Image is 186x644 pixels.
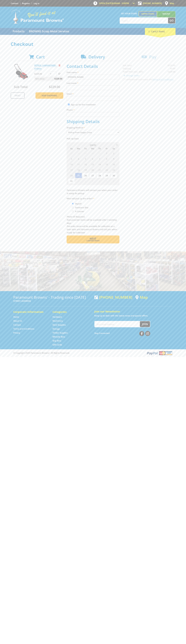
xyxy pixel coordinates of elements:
[34,72,49,75] p: $229.00
[145,28,175,35] div: Cart
[67,215,117,234] em: Photo ID Required. Non-preorder items will be available after 5 working days Pre-order items will...
[68,178,75,184] span: 31
[53,319,63,322] a: Go to the Machinery page
[11,92,25,99] a: Print
[75,178,82,184] span: 1
[67,235,119,243] button: Next Confirm order
[11,2,18,5] a: Go to the Contact page
[67,71,119,74] label: First name
[103,156,110,161] span: 8
[75,173,82,178] span: 25
[140,321,150,327] button: Join
[54,77,62,81] span: $229.00
[96,156,103,161] span: 7
[103,167,110,173] span: 22
[110,178,117,184] span: 6
[53,323,66,326] a: Go to the Steel Supplies page
[96,147,103,150] span: Th
[75,162,82,167] span: 11
[34,64,57,70] a: PETROL LAWNMOWER - 410mm
[103,178,110,184] span: 5
[67,96,119,101] input: Please enter your email address.
[110,156,117,161] span: 9
[96,151,103,156] span: 31
[103,173,110,178] span: 29
[110,151,117,156] span: 2
[72,240,114,242] span: Confirm order
[103,147,110,150] span: Fr
[74,209,85,214] label: A Courier
[71,103,96,106] label: Sign up for the newsletter
[67,108,119,111] label: Phone
[34,77,63,81] p: Item total:
[90,144,96,146] span: [DATE]
[67,64,119,69] h2: Contact Details
[89,156,96,161] span: 6
[13,295,92,299] h3: Paramount Browns' - Trading since [DATE]
[67,85,119,90] input: Please enter your last name.
[89,147,96,150] span: We
[13,331,20,334] a: Go to the Privacy page
[146,351,173,356] img: PayPal, Mastercard, Visa accepted
[75,156,82,161] span: 4
[13,319,22,322] a: Go to the About Us page
[35,92,63,99] a: Keep Shopping
[89,167,96,173] span: 20
[72,203,74,204] input: Please select who will pick up the order.
[82,167,89,173] span: 19
[75,151,82,156] span: 28
[68,156,75,161] span: 3
[88,54,105,60] span: Delivery
[68,147,75,150] span: Su
[103,162,110,167] span: 15
[68,151,75,156] span: 27
[67,189,117,195] em: Paramount Browns will contact you when your order is ready for pickup
[89,162,96,167] span: 13
[68,167,75,173] span: 17
[74,205,89,210] label: Someone Else
[82,147,89,150] span: Tu
[13,310,47,314] h5: Corporate Information
[13,316,19,318] a: Go to the Home page
[95,321,140,327] input: Your email address
[110,162,117,167] span: 16
[72,207,74,208] input: Please select who will pick up the order.
[68,162,75,167] span: 10
[90,237,96,240] span: Next
[120,11,139,16] span: Set your store
[96,162,103,167] span: 14
[67,92,119,95] label: Email
[110,173,117,178] span: 30
[49,85,60,89] span: $229.00
[72,210,74,212] input: Please select who will pick up the order.
[94,295,132,299] div: [PHONE_NUMBER]
[96,173,103,178] span: 28
[120,18,168,23] input: Search
[53,316,62,318] a: Go to the Hardware page
[135,295,148,299] a: View a map of Gepps Cross location
[67,81,119,85] label: Last name
[27,28,71,35] a: Go to the BROWNS Scrap Metal Services page
[139,11,157,16] a: Gepps Cross
[11,9,64,24] img: Paramount Browns'
[67,126,119,129] label: Shipping Method
[110,167,117,173] span: 23
[99,2,129,5] span: OPEN [DATE]
[89,173,96,178] span: 27
[13,323,21,326] a: Go to the Contact page
[110,147,117,150] span: Sa
[53,339,61,342] a: Go to the Skip Bins page
[82,151,89,156] span: 29
[11,351,175,356] div: ® Copyright 2025 Paramount Browns'. All Rights Reserved.
[94,330,150,336] div: Stay Connected
[11,28,26,35] a: Go to the Products page
[34,2,39,5] a: Log in
[59,64,60,67] a: Remove from cart
[67,112,119,117] input: Please enter your telephone number.
[53,331,68,334] a: Go to the Timber Supplies page
[67,130,119,135] select: Please select a shipping method.
[67,119,119,124] h2: Shipping Details
[75,147,82,150] span: Mo
[82,178,89,184] span: 2
[68,173,75,178] span: 24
